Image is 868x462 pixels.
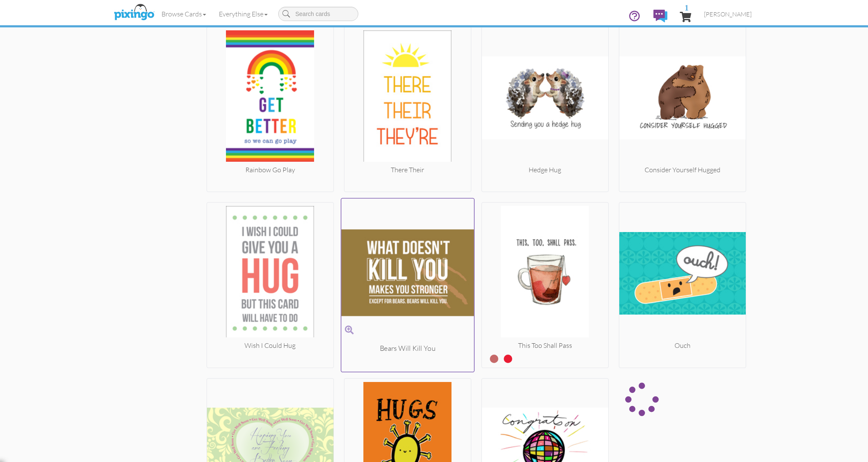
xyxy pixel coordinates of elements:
img: 20200329-001958-fe83a0348aaa-250.jpg [619,30,746,165]
div: Bears Will Kill You [341,344,474,354]
input: Search cards [278,7,358,21]
img: 20181004-002529-c6fbc0b3-250.jpg [619,206,746,341]
img: 20181005-050051-d2f3ea23-250.jpg [207,206,333,341]
a: 1 [680,3,691,29]
img: 20200326-185710-a35f7490e81f-250.jpg [482,30,608,165]
img: 20200321-175658-3dc37daddf76-250.jpg [482,206,608,341]
div: Hedge Hug [482,165,608,175]
div: Consider Yourself Hugged [619,165,746,175]
a: Everything Else [212,3,274,24]
img: 20181005-053633-1bfcee0e-250.jpg [341,202,474,344]
img: 20181004-002556-1e2a2830-250.png [207,30,333,165]
span: 1 [685,3,689,11]
div: This Too Shall Pass [482,341,608,350]
div: Rainbow Go Play [207,165,333,175]
div: Wish I Could Hug [207,341,333,350]
img: pixingo logo [112,2,156,23]
img: comments.svg [653,10,667,22]
span: [PERSON_NAME] [704,11,752,18]
div: Ouch [619,341,746,350]
a: Browse Cards [155,3,212,24]
img: 20181004-003020-e752544c-250.jpg [344,30,471,165]
a: [PERSON_NAME] [698,3,758,25]
div: There Their [344,165,471,175]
